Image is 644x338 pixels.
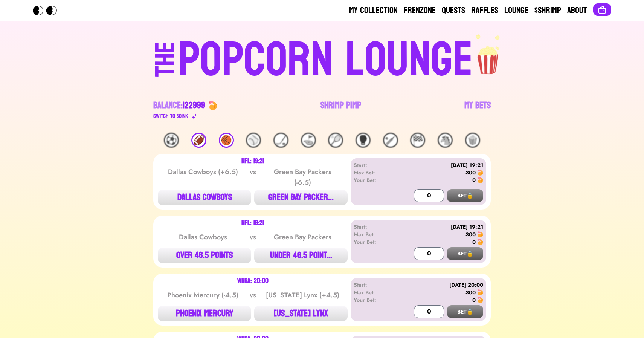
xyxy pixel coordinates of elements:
div: [US_STATE] Lynx (+4.5) [264,290,340,300]
div: NFL: 19:21 [241,220,264,226]
a: Quests [442,5,465,17]
div: Switch to $ OINK [153,112,188,121]
a: $Shrimp [534,5,561,17]
a: Shrimp Pimp [320,99,361,121]
div: ⛳️ [301,133,316,148]
div: NFL: 19:21 [241,158,264,164]
div: Max Bet: [354,289,397,296]
div: Start: [354,223,397,231]
img: 🍤 [477,170,483,176]
div: 🏏 [383,133,398,148]
div: 🎾 [328,133,343,148]
div: 300 [465,231,476,238]
a: About [567,5,587,17]
div: 🥊 [356,133,371,148]
div: THE [152,42,179,92]
div: 🏁 [410,133,425,148]
div: vs [248,232,258,242]
button: [US_STATE] LYNX [254,306,348,321]
img: Connect wallet [598,5,607,14]
a: THEPOPCORN LOUNGEpopcorn [90,33,554,84]
img: 🍤 [477,231,483,237]
div: Max Bet: [354,231,397,238]
span: 122999 [183,97,205,113]
img: popcorn [473,33,504,75]
a: Lounge [504,5,528,17]
button: OVER 46.5 POINTS [158,248,251,263]
img: 🍤 [477,289,483,295]
div: 300 [465,169,476,176]
div: 0 [472,176,476,184]
div: Your Bet: [354,176,397,184]
div: vs [248,167,258,188]
div: [DATE] 19:21 [397,161,483,169]
div: [DATE] 19:21 [397,223,483,231]
div: 0 [472,296,476,304]
button: BET🔒 [447,305,483,318]
img: Popcorn [33,6,63,15]
div: 0 [472,238,476,246]
a: Frenzone [404,5,436,17]
button: DALLAS COWBOYS [158,190,251,205]
img: 🍤 [477,297,483,303]
div: 🏒 [273,133,288,148]
div: Start: [354,281,397,289]
div: Green Bay Packers [264,232,340,242]
img: 🍤 [477,177,483,183]
div: Phoenix Mercury (-4.5) [165,290,241,300]
div: 300 [465,289,476,296]
img: 🍤 [208,101,217,110]
div: WNBA: 20:00 [237,278,269,284]
button: BET🔒 [447,189,483,202]
a: Raffles [471,5,498,17]
div: Max Bet: [354,169,397,176]
div: [DATE] 20:00 [397,281,483,289]
div: 🏀 [219,133,234,148]
div: ⚾️ [246,133,261,148]
div: 🏈 [191,133,206,148]
button: UNDER 46.5 POINT... [254,248,348,263]
button: GREEN BAY PACKER... [254,190,348,205]
div: vs [248,290,258,300]
div: Balance: [153,99,205,112]
div: Your Bet: [354,296,397,304]
div: Your Bet: [354,238,397,246]
div: POPCORN LOUNGE [178,36,473,84]
a: My Collection [349,5,398,17]
div: Green Bay Packers (-6.5) [264,167,340,188]
a: My Bets [464,99,491,121]
img: 🍤 [477,239,483,245]
div: Start: [354,161,397,169]
div: Dallas Cowboys (+6.5) [165,167,241,188]
div: 🐴 [438,133,453,148]
div: 🍿 [465,133,480,148]
button: PHOENIX MERCURY [158,306,251,321]
div: Dallas Cowboys [165,232,241,242]
button: BET🔒 [447,247,483,260]
div: ⚽️ [164,133,179,148]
